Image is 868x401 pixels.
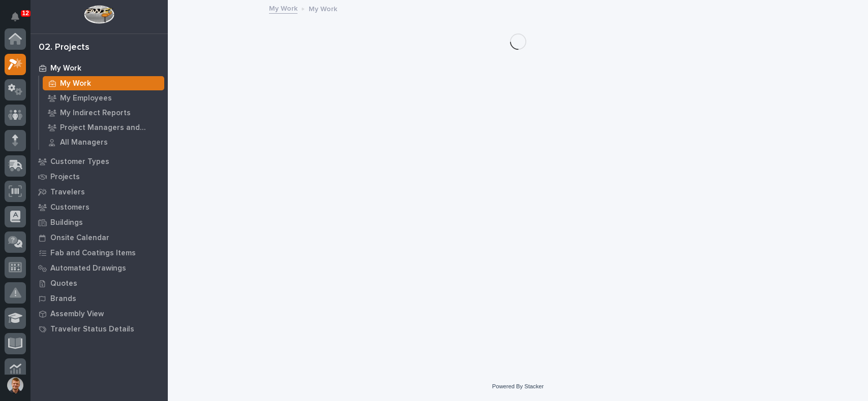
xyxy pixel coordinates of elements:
p: Project Managers and Engineers [60,123,160,132]
a: Travelers [31,184,168,199]
a: Brands [31,291,168,306]
p: 12 [22,10,29,17]
img: Workspace Logo [84,5,114,24]
a: Fab and Coatings Items [31,245,168,260]
a: My Employees [39,91,168,105]
p: Travelers [50,188,85,197]
p: My Work [60,79,91,88]
a: Onsite Calendar [31,230,168,245]
a: Automated Drawings [31,260,168,276]
a: Projects [31,169,168,184]
a: Buildings [31,215,168,230]
a: My Work [39,76,168,90]
div: Notifications12 [13,12,26,28]
a: All Managers [39,135,168,149]
p: Assembly View [50,310,104,319]
button: users-avatar [5,375,26,396]
p: Buildings [50,218,83,227]
p: My Indirect Reports [60,109,131,118]
a: Project Managers and Engineers [39,120,168,135]
a: Quotes [31,276,168,291]
a: Customer Types [31,154,168,169]
p: My Work [50,64,81,73]
p: Customers [50,203,89,212]
p: All Managers [60,138,108,147]
p: Onsite Calendar [50,233,109,243]
p: Fab and Coatings Items [50,249,136,258]
a: Customers [31,199,168,215]
p: Quotes [50,279,77,288]
p: Projects [50,173,80,182]
button: Notifications [5,6,26,27]
p: Brands [50,294,76,304]
a: My Work [269,2,297,14]
a: Assembly View [31,306,168,321]
a: My Indirect Reports [39,106,168,120]
p: Customer Types [50,157,109,166]
p: Traveler Status Details [50,325,134,334]
p: My Work [309,3,337,14]
a: Powered By Stacker [492,383,544,389]
p: Automated Drawings [50,264,126,273]
a: Traveler Status Details [31,321,168,337]
p: My Employees [60,94,112,103]
div: 02. Projects [39,42,89,53]
a: My Work [31,60,168,76]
